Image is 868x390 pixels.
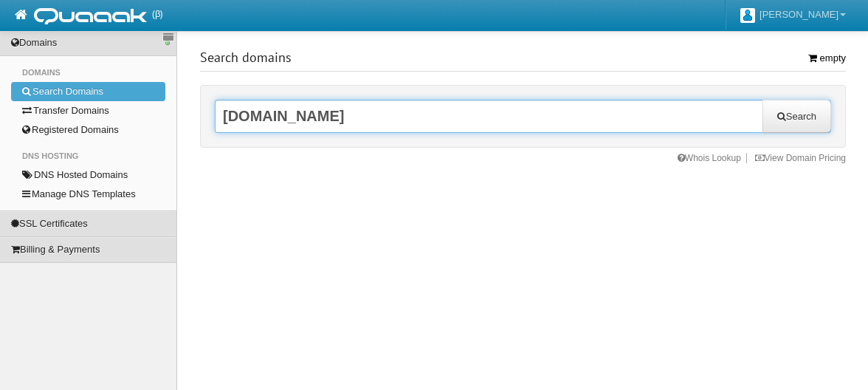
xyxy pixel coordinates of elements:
h3: Search domains [200,47,846,72]
button: Search [762,100,831,133]
a: empty [808,52,846,64]
a: Whois Lookup [672,153,747,163]
li: DNS Hosting [11,146,165,165]
a: View Domain Pricing [750,153,847,163]
input: Search for a domain name [215,100,831,133]
span: empty [820,52,846,64]
a: Registered Domains [11,120,165,140]
a: Search Domains [11,82,165,101]
a: Transfer Domains [11,101,165,120]
a: Manage DNS Templates [11,185,165,204]
a: Sidebar switch [162,33,174,44]
a: DNS Hosted Domains [11,165,165,185]
li: Domains [11,63,165,82]
span: (β) [152,1,163,27]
